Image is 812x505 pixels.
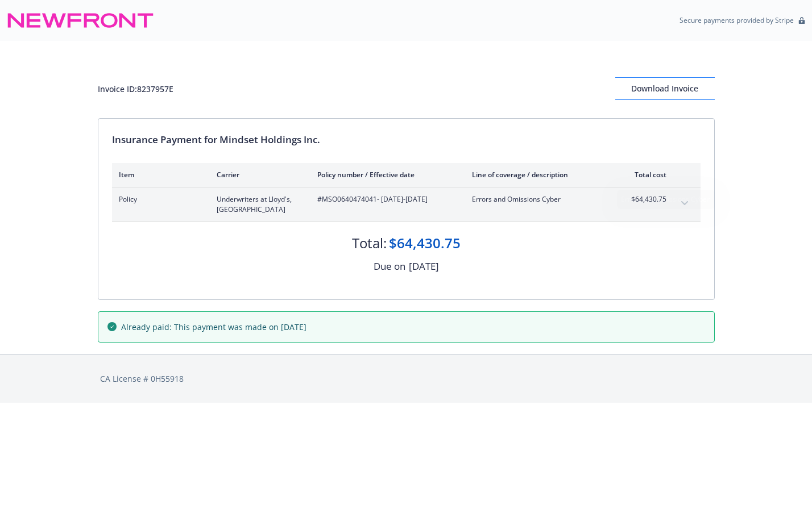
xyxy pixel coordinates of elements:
div: Total: [352,233,387,253]
div: Item [119,170,198,180]
div: Invoice ID: 8237957E [98,83,173,95]
div: [DATE] [409,259,439,274]
span: Already paid: This payment was made on [DATE] [121,321,306,333]
span: Errors and Omissions Cyber [472,194,606,204]
p: Secure payments provided by Stripe [680,15,794,25]
span: Underwriters at Lloyd's, [GEOGRAPHIC_DATA] [217,194,299,215]
div: Download Invoice [615,78,715,99]
div: Due on [374,259,405,274]
button: Download Invoice [615,77,715,100]
span: Policy [119,194,198,204]
div: Total cost [624,170,666,180]
div: Policy number / Effective date [317,170,454,180]
div: CA License # 0H55918 [100,373,712,385]
div: Carrier [217,170,299,180]
div: Line of coverage / description [472,170,606,180]
div: Insurance Payment for Mindset Holdings Inc. [112,132,701,147]
div: PolicyUnderwriters at Lloyd's, [GEOGRAPHIC_DATA]#MSO0640474041- [DATE]-[DATE]Errors and Omissions... [112,187,701,222]
div: $64,430.75 [389,233,461,253]
span: #MSO0640474041 - [DATE]-[DATE] [317,194,454,204]
button: expand content [676,194,694,212]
